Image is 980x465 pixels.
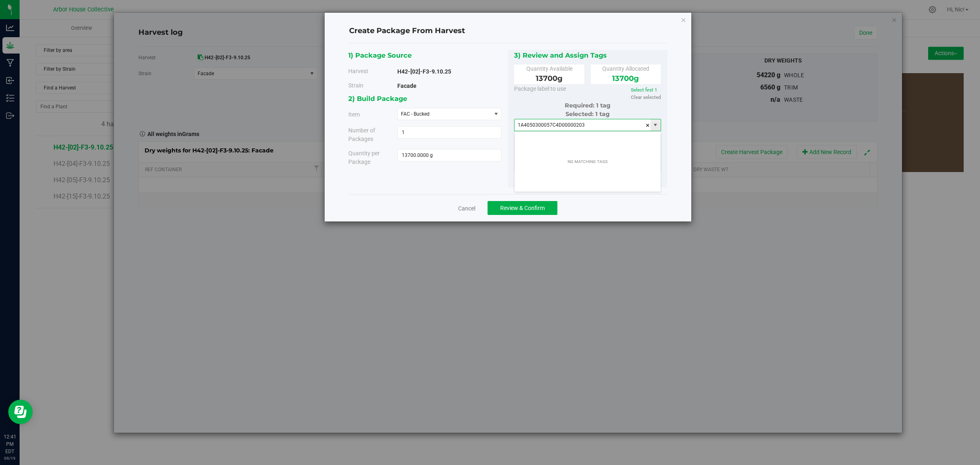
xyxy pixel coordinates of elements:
[514,119,651,131] input: Starting tag number
[634,74,639,83] span: g
[348,150,380,165] span: Quantity per Package
[563,155,612,168] div: No matching tags
[557,74,563,83] span: g
[348,82,363,89] span: Strain
[612,74,639,83] span: 13700
[397,83,416,89] strong: Facade
[631,87,657,93] a: Select first 1
[458,204,475,212] a: Cancel
[348,51,412,59] span: 1) Package Source
[500,205,545,211] span: Review & Confirm
[348,127,375,142] span: Number of Packages
[401,111,430,117] span: FAC - Bucked
[348,112,360,118] span: Item
[397,68,451,75] strong: H42-[02]-F3-9.10.25
[8,400,33,424] iframe: Resource center
[526,65,572,72] span: Quantity Available
[631,94,661,100] a: Clear selected
[566,110,610,118] span: Selected: 1 tag
[650,119,661,131] span: select
[565,102,610,109] span: Required: 1 tag
[348,94,407,103] span: 2) Build Package
[514,85,566,92] span: Package label to use
[602,65,649,72] span: Quantity Allocated
[514,51,607,59] span: 3) Review and Assign Tags
[398,150,501,161] input: 13700.0000 g
[398,127,501,138] input: 1
[645,119,650,132] span: clear
[348,68,368,74] span: Harvest
[536,74,563,83] span: 13700
[349,26,667,36] h4: Create Package From Harvest
[488,201,557,215] button: Review & Confirm
[491,108,501,120] span: select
